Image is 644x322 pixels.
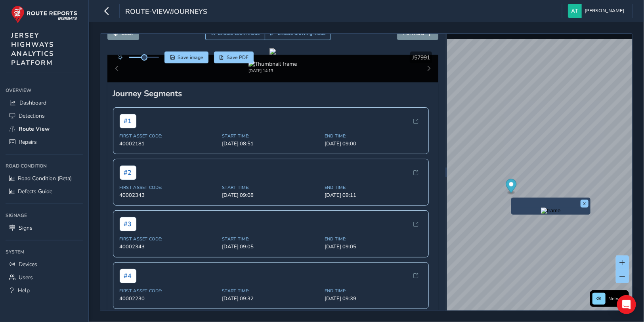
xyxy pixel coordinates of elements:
[19,274,33,281] span: Users
[248,60,297,68] img: Thumbnail frame
[617,295,636,314] div: Open Intercom Messenger
[325,236,422,242] span: End Time:
[19,224,32,232] span: Signs
[19,138,37,146] span: Repairs
[541,208,561,214] img: frame
[18,287,30,294] span: Help
[164,51,208,63] button: Save
[6,109,83,122] a: Detections
[125,7,207,18] span: route-view/journeys
[222,288,320,294] span: Start Time:
[120,295,218,302] span: 40002230
[248,68,297,74] div: [DATE] 14:13
[6,258,83,271] a: Devices
[6,122,83,135] a: Route View
[325,133,422,139] span: End Time:
[120,269,136,283] span: # 4
[120,166,136,180] span: # 2
[19,261,37,268] span: Devices
[6,185,83,198] a: Defects Guide
[6,221,83,234] a: Signs
[412,54,430,61] span: J57991
[568,4,627,18] button: [PERSON_NAME]
[120,243,218,250] span: 40002343
[513,208,589,213] button: Preview frame
[6,135,83,149] a: Repairs
[325,185,422,191] span: End Time:
[222,185,320,191] span: Start Time:
[6,246,83,258] div: System
[222,295,320,302] span: [DATE] 09:32
[120,133,218,139] span: First Asset Code:
[120,192,218,199] span: 40002343
[120,114,136,128] span: # 1
[6,96,83,109] a: Dashboard
[222,236,320,242] span: Start Time:
[19,99,46,107] span: Dashboard
[18,188,52,195] span: Defects Guide
[6,172,83,185] a: Road Condition (Beta)
[568,4,582,18] img: diamond-layout
[18,175,72,182] span: Road Condition (Beta)
[325,243,422,250] span: [DATE] 09:05
[178,54,203,61] span: Save image
[19,125,50,133] span: Route View
[227,54,248,61] span: Save PDF
[11,6,77,23] img: rr logo
[325,140,422,147] span: [DATE] 09:00
[222,243,320,250] span: [DATE] 09:05
[506,179,516,195] div: Map marker
[120,140,218,147] span: 40002181
[11,31,54,67] span: JERSEY HIGHWAYS ANALYTICS PLATFORM
[222,133,320,139] span: Start Time:
[120,217,136,231] span: # 3
[222,192,320,199] span: [DATE] 09:08
[120,185,218,191] span: First Asset Code:
[585,4,624,18] span: [PERSON_NAME]
[113,88,433,99] div: Journey Segments
[325,192,422,199] span: [DATE] 09:11
[6,84,83,96] div: Overview
[6,284,83,297] a: Help
[581,200,589,208] button: x
[214,51,254,63] button: PDF
[120,236,218,242] span: First Asset Code:
[6,160,83,172] div: Road Condition
[6,210,83,221] div: Signage
[120,288,218,294] span: First Asset Code:
[608,295,627,302] span: Network
[325,295,422,302] span: [DATE] 09:39
[6,271,83,284] a: Users
[19,112,45,120] span: Detections
[222,140,320,147] span: [DATE] 08:51
[325,288,422,294] span: End Time:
